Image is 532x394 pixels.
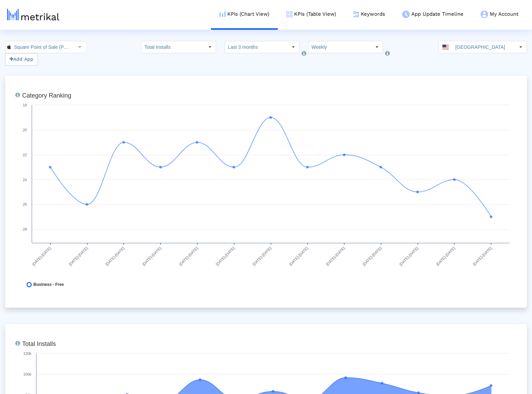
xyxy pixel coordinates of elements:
text: [DATE]-[DATE] [215,246,235,266]
img: my-account-menu-icon.png [481,11,488,18]
text: [DATE]-[DATE] [435,246,456,266]
text: [DATE]-[DATE] [325,246,346,266]
text: 22 [23,153,27,157]
text: [DATE]-[DATE] [141,246,162,266]
div: Select [204,41,216,53]
text: [DATE]-[DATE] [288,246,309,266]
text: [DATE]-[DATE] [105,246,125,266]
text: [DATE]-[DATE] [399,246,419,266]
text: 26 [23,202,27,206]
div: Select [288,41,299,53]
text: 18 [23,103,27,107]
tspan: Total Installs [22,340,56,347]
text: [DATE]-[DATE] [472,246,492,266]
img: metrical-logo-light.png [7,9,59,20]
text: [DATE]-[DATE] [68,246,89,266]
button: Add App [5,53,38,65]
img: app-update-menu-icon.png [402,11,410,18]
text: 120k [23,351,31,355]
div: Select [515,41,527,53]
text: [DATE]-[DATE] [252,246,272,266]
text: [DATE]-[DATE] [178,246,199,266]
text: [DATE]-[DATE] [362,246,382,266]
text: 28 [23,227,27,231]
text: 100k [23,372,31,376]
img: kpi-table-menu-icon.png [286,11,292,17]
div: Select [371,41,383,53]
img: kpi-chart-menu-icon.png [219,11,226,17]
span: Business - Free [33,282,64,287]
text: [DATE]-[DATE] [31,246,52,266]
img: keywords.png [353,11,359,17]
text: 20 [23,128,27,132]
div: Select [74,41,85,53]
tspan: Category Ranking [22,92,71,99]
text: 24 [23,178,27,182]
